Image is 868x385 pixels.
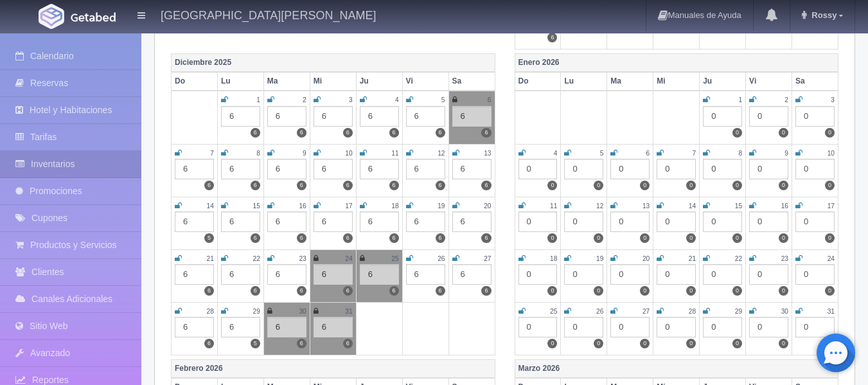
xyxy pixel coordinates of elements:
label: 6 [481,286,491,296]
div: 0 [518,159,558,179]
label: 0 [825,181,835,190]
div: 6 [452,159,492,179]
div: 6 [406,159,445,179]
small: 1 [738,96,742,103]
div: 6 [314,264,353,285]
div: 0 [795,159,835,179]
label: 6 [251,128,260,138]
small: 4 [395,96,399,103]
label: 0 [686,181,696,190]
div: 0 [518,317,558,337]
label: 6 [251,181,260,190]
small: 20 [484,202,491,210]
div: 0 [795,317,835,337]
label: 0 [640,286,650,296]
div: 0 [610,317,650,337]
small: 11 [391,150,398,157]
small: 28 [689,308,696,315]
label: 6 [343,339,353,348]
div: 6 [221,317,260,337]
small: 10 [828,150,835,157]
div: 6 [314,317,353,337]
div: 6 [175,317,214,337]
div: 6 [221,159,260,179]
label: 6 [389,233,399,243]
label: 0 [779,339,788,348]
div: 0 [657,159,696,179]
th: Sa [448,72,495,91]
div: 0 [657,264,696,285]
div: 6 [406,106,445,127]
div: 6 [221,264,260,285]
small: 5 [600,150,604,157]
th: Ju [700,72,746,91]
div: 6 [267,211,306,232]
label: 5 [251,339,260,348]
small: 21 [689,255,696,262]
label: 0 [594,233,603,243]
small: 29 [735,308,742,315]
span: Rossy [808,10,837,20]
small: 8 [256,150,260,157]
label: 6 [343,128,353,138]
div: 6 [360,264,399,285]
small: 22 [253,255,260,262]
small: 15 [735,202,742,210]
label: 0 [594,181,603,190]
div: 0 [610,159,650,179]
div: 0 [749,264,788,285]
div: 0 [703,106,742,127]
small: 14 [207,202,214,210]
label: 0 [547,339,557,348]
th: Do [172,72,218,91]
th: Lu [217,72,263,91]
small: 8 [738,150,742,157]
label: 6 [547,33,557,42]
th: Febrero 2026 [172,360,495,379]
label: 6 [251,233,260,243]
small: 2 [784,96,788,103]
div: 0 [564,159,603,179]
label: 0 [779,181,788,190]
small: 2 [303,96,306,103]
small: 5 [441,96,445,103]
label: 6 [436,181,445,190]
div: 6 [406,211,445,232]
small: 15 [253,202,260,210]
div: 0 [749,106,788,127]
div: 0 [657,211,696,232]
label: 6 [436,128,445,138]
small: 25 [550,308,557,315]
label: 0 [640,339,650,348]
small: 29 [253,308,260,315]
small: 14 [689,202,696,210]
div: 0 [703,264,742,285]
div: 0 [795,106,835,127]
small: 9 [303,150,306,157]
label: 6 [481,233,491,243]
div: 0 [703,211,742,232]
div: 6 [360,211,399,232]
label: 6 [481,128,491,138]
small: 12 [596,202,603,210]
div: 0 [749,317,788,337]
label: 0 [825,128,835,138]
label: 0 [779,286,788,296]
label: 0 [640,181,650,190]
th: Ma [607,72,653,91]
th: Marzo 2026 [515,360,838,379]
label: 6 [343,233,353,243]
label: 6 [204,339,214,348]
div: 6 [360,106,399,127]
small: 16 [299,202,306,210]
small: 30 [781,308,788,315]
th: Sa [792,72,838,91]
small: 16 [781,202,788,210]
label: 6 [204,286,214,296]
label: 6 [297,286,306,296]
label: 6 [297,339,306,348]
th: Vi [402,72,448,91]
th: Ju [356,72,402,91]
label: 6 [389,181,399,190]
small: 6 [646,150,650,157]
